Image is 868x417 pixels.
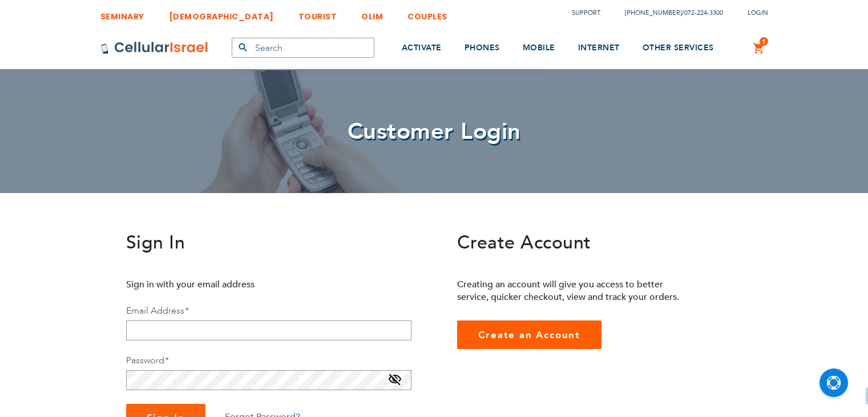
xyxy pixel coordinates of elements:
[578,42,620,53] span: INTERNET
[232,38,374,58] input: Search
[625,9,682,17] a: [PHONE_NUMBER]
[126,278,357,291] p: Sign in with your email address
[578,27,620,70] a: INTERNET
[126,304,188,317] label: Email Address
[402,27,442,70] a: ACTIVATE
[126,230,185,255] span: Sign In
[100,41,209,55] img: Cellular Israel Logo
[523,42,555,53] span: MOBILE
[457,230,591,255] span: Create Account
[643,27,714,70] a: OTHER SERVICES
[402,42,442,53] span: ACTIVATE
[169,3,274,24] a: [DEMOGRAPHIC_DATA]
[298,3,337,24] a: TOURIST
[684,9,723,17] a: 072-224-3300
[753,42,765,55] a: 1
[126,354,168,367] label: Password
[126,320,411,340] input: Email
[478,328,581,342] span: Create an Account
[457,278,688,303] p: Creating an account will give you access to better service, quicker checkout, view and track your...
[361,3,383,24] a: OLIM
[762,37,766,46] span: 1
[100,3,144,24] a: SEMINARY
[523,27,555,70] a: MOBILE
[348,116,521,147] span: Customer Login
[748,9,768,17] span: Login
[465,27,500,70] a: PHONES
[643,42,714,53] span: OTHER SERVICES
[465,42,500,53] span: PHONES
[572,9,600,17] a: Support
[613,5,723,21] li: /
[457,320,602,349] a: Create an Account
[407,3,447,24] a: COUPLES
